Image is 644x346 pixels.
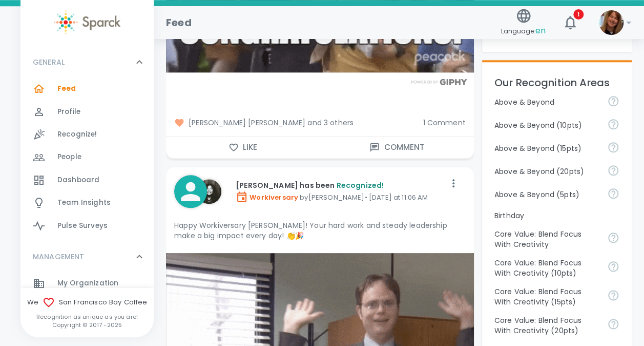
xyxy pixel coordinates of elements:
p: Happy Workiversary [PERSON_NAME]! Your hard work and steady leadership make a big impact every da... [174,220,466,241]
svg: Achieve goals today and innovate for tomorrow [607,260,619,273]
svg: For going above and beyond! [607,164,619,177]
a: Feed [20,78,154,100]
p: Recognition as unique as you are! [20,313,154,321]
p: Above & Beyond (15pts) [494,143,599,153]
span: We San Francisco Bay Coffee [20,296,154,309]
p: Core Value: Blend Focus With Creativity (10pts) [494,258,599,278]
span: Workiversary [236,193,298,202]
span: Profile [57,107,80,117]
p: GENERAL [33,57,65,67]
svg: For going above and beyond! [607,118,619,130]
p: Above & Beyond [494,97,599,107]
a: My Organization [20,272,154,295]
button: Language:en [497,5,550,41]
button: Like [166,137,320,158]
a: Recognize! [20,123,154,146]
p: Core Value: Blend Focus With Creativity (15pts) [494,286,599,307]
img: Powered by GIPHY [408,79,470,85]
div: MANAGEMENT [20,241,154,272]
a: People [20,146,154,168]
span: Feed [57,84,76,94]
a: Sparck logo [20,10,154,34]
svg: Achieve goals today and innovate for tomorrow [607,318,619,330]
p: Our Recognition Areas [494,74,619,91]
a: Pulse Surveys [20,215,154,237]
span: en [535,25,546,36]
span: [PERSON_NAME] [PERSON_NAME] and 3 others [174,118,414,128]
svg: Achieve goals today and innovate for tomorrow [607,232,619,244]
img: Picture of Angel Coloyan [197,179,221,204]
span: Recognized! [336,180,384,190]
p: Above & Beyond (5pts) [494,189,599,200]
button: 1 [558,10,583,35]
p: [PERSON_NAME] has been [236,180,445,190]
svg: For going above and beyond! [607,187,619,200]
span: Recognize! [57,129,97,140]
span: Team Insights [57,198,111,208]
span: Dashboard [57,175,99,185]
h1: Feed [166,14,192,31]
span: People [57,152,81,162]
span: Pulse Surveys [57,221,108,231]
div: GENERAL [20,47,154,78]
p: Copyright © 2017 - 2025 [20,321,154,329]
button: Comment [320,137,473,158]
img: Picture of Sherry [599,10,624,35]
span: Language: [501,24,546,38]
a: Dashboard [20,169,154,191]
svg: For going above and beyond! [607,141,619,153]
div: GENERAL [20,78,154,241]
a: Team Insights [20,191,154,214]
svg: Achieve goals today and innovate for tomorrow [607,289,619,301]
p: Above & Beyond (10pts) [494,120,599,130]
span: 1 Comment [423,118,465,128]
p: Above & Beyond (20pts) [494,166,599,177]
p: Core Value: Blend Focus With Creativity [494,229,599,249]
span: 1 [573,9,584,20]
svg: For going above and beyond! [607,95,619,107]
p: by [PERSON_NAME] • [DATE] at 11:06 AM [236,190,445,203]
img: Sparck logo [54,10,120,34]
p: Birthday [494,210,619,221]
p: Core Value: Blend Focus With Creativity (20pts) [494,315,599,336]
p: MANAGEMENT [33,252,85,262]
a: Profile [20,101,154,123]
span: My Organization [57,278,118,289]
